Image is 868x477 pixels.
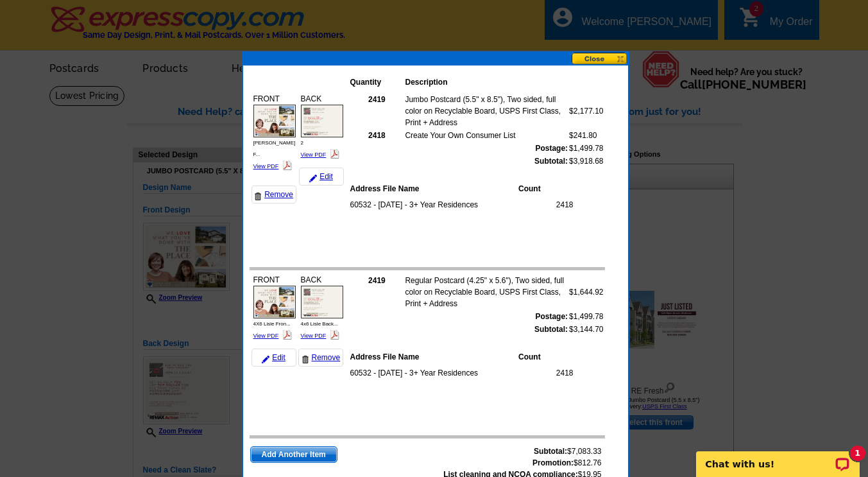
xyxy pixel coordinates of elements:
a: View PDF [301,333,327,339]
a: Remove [298,349,343,367]
strong: Promotion: [532,458,574,467]
td: 2418 [525,367,574,379]
a: Edit [299,168,344,186]
div: FRONT [251,91,298,174]
strong: 2419 [368,95,386,104]
td: Jumbo Postcard (5.5" x 8.5"), Two sided, full color on Recyclable Board, USPS First Class, Print ... [404,93,568,129]
th: Count [518,182,574,195]
img: small-thumb.jpg [301,105,343,137]
span: 4x6 Lisle Back... [301,321,338,327]
div: BACK [299,91,345,162]
strong: 2419 [368,276,386,285]
th: Address File Name [350,351,518,363]
strong: 2418 [368,131,386,140]
a: View PDF [253,333,279,339]
img: trashcan-icon.gif [302,356,309,363]
a: Remove [251,186,296,204]
td: $3,918.68 [568,155,604,168]
td: $3,144.70 [568,323,604,336]
th: Description [405,76,569,89]
a: Add Another Item [250,446,337,463]
strong: Postage: [535,144,568,153]
a: View PDF [301,152,327,158]
iframe: LiveChat chat widget [688,437,868,477]
th: Address File Name [350,182,518,195]
img: trashcan-icon.gif [254,193,262,200]
img: pdf_logo.png [330,149,339,159]
strong: Postage: [535,312,568,321]
img: pdf_logo.png [282,330,292,340]
img: pdf_logo.png [330,330,339,340]
td: $1,499.78 [568,142,604,155]
td: 60532 - [DATE] - 3+ Year Residences [350,198,525,211]
div: FRONT [251,272,298,343]
th: Quantity [350,76,405,89]
th: Count [518,351,574,363]
img: pencil-icon.gif [262,356,269,363]
strong: Subtotal: [534,447,567,456]
a: Edit [251,349,296,367]
td: Regular Postcard (4.25" x 5.6"), Two sided, full color on Recyclable Board, USPS First Class, Pri... [404,274,568,310]
img: pdf_logo.png [282,160,292,170]
span: Add Another Item [251,447,337,462]
td: $1,499.78 [568,310,604,323]
a: View PDF [253,163,279,169]
td: $241.80 [568,129,604,142]
span: [PERSON_NAME] F... [253,140,296,157]
strong: Subtotal: [534,325,568,334]
div: BACK [299,272,345,343]
td: 2418 [525,198,574,211]
td: Create Your Own Consumer List [404,129,568,142]
td: $2,177.10 [568,93,604,129]
img: small-thumb.jpg [301,286,343,318]
td: $1,644.92 [568,274,604,310]
img: small-thumb.jpg [253,286,296,318]
img: small-thumb.jpg [253,105,296,137]
strong: Subtotal: [534,157,568,166]
span: 4X6 Lisle Fron... [253,321,291,327]
td: 60532 - [DATE] - 3+ Year Residences [350,367,525,379]
span: 2 [301,140,303,146]
img: pencil-icon.gif [309,175,317,182]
